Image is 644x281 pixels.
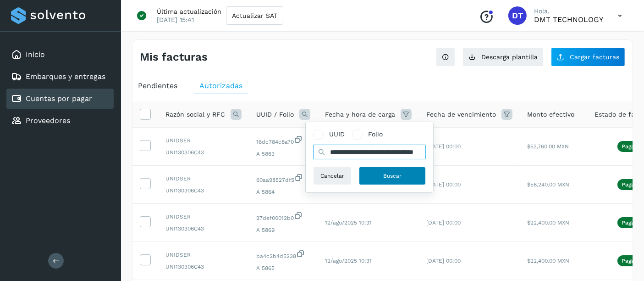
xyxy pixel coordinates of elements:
button: Actualizar SAT [226,6,283,25]
p: Pagado [622,181,641,188]
p: [DATE] 15:41 [157,16,194,24]
span: $53,760.00 MXN [527,143,569,150]
p: Pagado [622,258,641,264]
span: Fecha y hora de carga [325,110,395,119]
span: 12/ago/2025 10:31 [325,219,372,226]
span: $22,400.00 MXN [527,258,569,264]
button: Cargar facturas [551,47,625,67]
span: UNIDSER [165,136,242,145]
div: Embarques y entregas [6,67,114,87]
span: A 5864 [256,188,310,196]
p: Hola, [534,7,603,15]
span: UNI130306C43 [165,263,242,271]
span: [DATE] 00:00 [426,143,461,150]
span: Monto efectivo [527,110,574,119]
span: [DATE] 00:00 [426,258,461,264]
span: $58,240.00 MXN [527,181,569,188]
span: UNIDSER [165,213,242,221]
span: Descarga plantilla [481,54,538,60]
p: Pagado [622,143,641,150]
p: DMT TECHNOLOGY [534,15,603,24]
button: Descarga plantilla [462,47,544,67]
a: Cuentas por pagar [26,94,92,103]
span: UUID / Folio [256,110,294,119]
a: Proveedores [26,116,70,125]
span: Actualizar SAT [232,12,277,19]
span: UNI130306C43 [165,225,242,233]
span: UNI130306C43 [165,186,242,195]
span: UNIDSER [165,251,242,259]
span: [DATE] 00:00 [426,219,461,226]
p: Pagado [622,219,641,226]
div: Proveedores [6,111,114,131]
p: Última actualización [157,7,221,16]
div: Cuentas por pagar [6,89,114,109]
span: A 5865 [256,264,310,272]
a: Inicio [26,50,45,59]
span: Razón social y RFC [165,110,225,119]
span: UNIDSER [165,174,242,183]
a: Embarques y entregas [26,72,105,81]
span: Autorizadas [199,81,242,90]
span: Cargar facturas [570,54,619,60]
span: 27def00012b0 [256,211,310,222]
span: 16dc784c8a70 [256,135,310,146]
span: 60aa98527df5 [256,173,310,184]
span: ba4c2b4d5238 [256,249,310,260]
span: [DATE] 00:00 [426,181,461,188]
span: Fecha de vencimiento [426,110,496,119]
h4: Mis facturas [140,51,208,64]
div: Inicio [6,45,114,65]
span: Pendientes [138,81,177,90]
span: A 5869 [256,226,310,234]
span: 12/ago/2025 10:31 [325,258,372,264]
span: $22,400.00 MXN [527,219,569,226]
span: A 5863 [256,150,310,158]
span: UNI130306C43 [165,148,242,157]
